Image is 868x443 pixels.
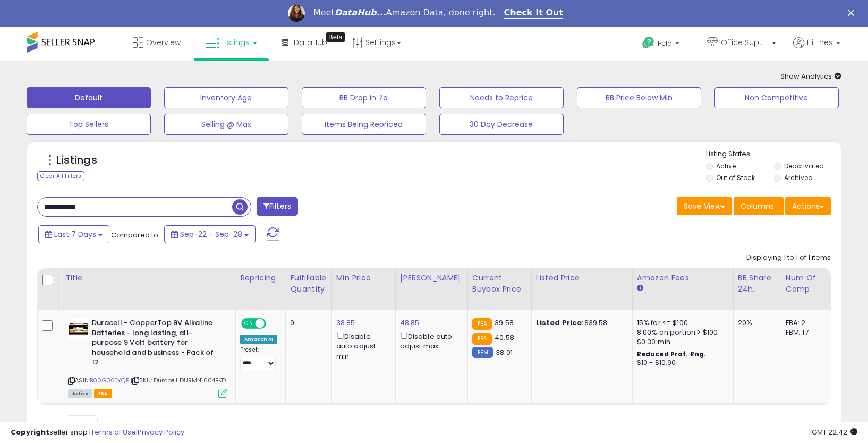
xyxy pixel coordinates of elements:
[780,71,841,81] span: Show Analytics
[326,32,345,42] div: Tooltip anchor
[495,333,514,343] span: 40.58
[344,27,409,58] a: Settings
[637,284,643,293] small: Amazon Fees.
[721,37,769,48] span: Office Suppliers
[734,197,784,215] button: Columns
[125,27,189,58] a: Overview
[637,337,725,347] div: $0.30 min
[11,428,184,438] div: seller snap | |
[793,37,840,61] a: Hi Enes
[716,173,755,182] label: Out of Stock
[472,318,492,330] small: FBA
[807,37,833,48] span: Hi Enes
[786,328,821,337] div: FBM: 17
[536,318,624,328] div: $39.58
[146,37,181,48] span: Overview
[180,229,242,240] span: Sep-22 - Sep-28
[94,389,112,398] span: FBA
[294,37,327,48] span: DataHub
[786,272,824,295] div: Num of Comp.
[536,318,584,328] b: Listed Price:
[111,230,160,240] span: Compared to:
[812,427,857,437] span: 2025-10-6 22:42 GMT
[11,427,49,437] strong: Copyright
[637,318,725,328] div: 15% for <= $100
[68,318,89,339] img: 41tgoy+gPbL._SL40_.jpg
[242,319,256,328] span: ON
[786,318,821,328] div: FBA: 2
[65,272,231,284] div: Title
[504,7,564,19] a: Check It Out
[68,318,227,397] div: ASIN:
[496,347,513,357] span: 38.01
[784,161,824,171] label: Deactivated
[637,350,707,359] b: Reduced Prof. Rng.
[27,114,151,135] button: Top Sellers
[138,427,184,437] a: Privacy Policy
[91,427,136,437] a: Terms of Use
[472,272,527,295] div: Current Buybox Price
[848,10,858,16] div: Close
[472,333,492,345] small: FBA
[658,39,672,48] span: Help
[222,37,250,48] span: Listings
[706,149,841,159] p: Listing States:
[290,272,327,295] div: Fulfillable Quantity
[634,28,690,61] a: Help
[439,114,564,135] button: 30 Day Decrease
[738,272,777,295] div: BB Share 24h.
[68,389,92,398] span: All listings currently available for purchase on Amazon
[784,173,813,182] label: Archived
[677,197,732,215] button: Save View
[536,272,628,284] div: Listed Price
[313,7,496,18] div: Meet Amazon Data, done right.
[336,330,387,361] div: Disable auto adjust min
[714,87,839,108] button: Non Competitive
[336,272,391,284] div: Min Price
[240,346,277,370] div: Preset:
[472,347,493,358] small: FBM
[27,87,151,108] button: Default
[240,335,277,344] div: Amazon AI
[164,114,288,135] button: Selling @ Max
[265,319,282,328] span: OFF
[37,171,84,181] div: Clear All Filters
[274,27,335,58] a: DataHub
[90,376,129,385] a: B00G06TYQE
[400,272,463,284] div: [PERSON_NAME]
[302,114,426,135] button: Items Being Repriced
[495,318,514,328] span: 39.58
[288,5,305,22] img: Profile image for Georgie
[439,87,564,108] button: Needs to Reprice
[785,197,831,215] button: Actions
[164,87,288,108] button: Inventory Age
[637,272,729,284] div: Amazon Fees
[335,7,386,18] i: DataHub...
[336,318,355,328] a: 38.85
[400,330,459,351] div: Disable auto adjust max
[302,87,426,108] button: BB Drop in 7d
[131,376,226,385] span: | SKU: Duracell DURMN1604BKD
[577,87,701,108] button: BB Price Below Min
[257,197,298,216] button: Filters
[738,318,773,328] div: 20%
[38,225,109,243] button: Last 7 Days
[699,27,784,61] a: Office Suppliers
[54,229,96,240] span: Last 7 Days
[746,253,831,263] div: Displaying 1 to 1 of 1 items
[240,272,281,284] div: Repricing
[642,36,655,49] i: Get Help
[741,201,774,211] span: Columns
[92,318,221,370] b: Duracell - CopperTop 9V Alkaline Batteries - long lasting, all-purpose 9 Volt battery for househo...
[290,318,323,328] div: 9
[164,225,256,243] button: Sep-22 - Sep-28
[637,359,725,368] div: $10 - $10.90
[56,153,97,168] h5: Listings
[400,318,420,328] a: 48.85
[637,328,725,337] div: 8.00% on portion > $100
[716,161,736,171] label: Active
[198,27,265,58] a: Listings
